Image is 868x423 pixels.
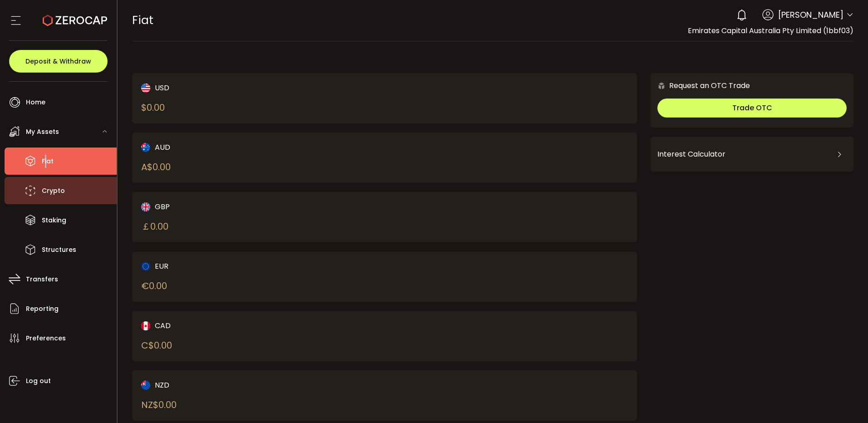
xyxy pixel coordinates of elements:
div: NZ$ 0.00 [141,398,177,412]
span: Fiat [42,155,54,168]
div: C$ 0.00 [141,339,172,352]
span: Emirates Capital Australia Pty Limited (1bbf03) [688,25,853,36]
span: Home [26,96,45,109]
img: 6nGpN7MZ9FLuBP83NiajKbTRY4UzlzQtBKtCrLLspmCkSvCZHBKvY3NxgQaT5JnOQREvtQ257bXeeSTueZfAPizblJ+Fe8JwA... [657,82,666,90]
div: $ 0.00 [141,101,165,114]
span: Preferences [26,332,66,345]
img: gbp_portfolio.svg [141,202,150,211]
button: Deposit & Withdraw [9,50,108,73]
button: Trade OTC [657,98,847,118]
img: usd_portfolio.svg [141,84,150,93]
div: NZD [141,379,360,391]
img: nzd_portfolio.svg [141,381,150,390]
img: eur_portfolio.svg [141,262,150,271]
span: Structures [42,243,76,256]
div: CAD [141,320,360,331]
span: Trade OTC [732,103,772,113]
div: A$ 0.00 [141,160,171,174]
div: EUR [141,261,360,272]
span: Log out [26,374,51,388]
span: Transfers [26,273,58,286]
span: Deposit & Withdraw [25,58,91,64]
span: Staking [42,214,66,227]
div: AUD [141,142,360,153]
span: Fiat [132,12,153,28]
div: USD [141,82,360,93]
div: Interest Calculator [657,143,847,165]
div: GBP [141,201,360,212]
div: Request an OTC Trade [651,80,750,91]
div: € 0.00 [141,279,167,293]
span: Reporting [26,302,59,315]
img: aud_portfolio.svg [141,143,150,152]
img: cad_portfolio.svg [141,321,150,330]
span: Crypto [42,184,65,197]
iframe: Chat Widget [823,379,868,423]
span: My Assets [26,125,59,138]
span: [PERSON_NAME] [778,9,843,21]
div: ￡ 0.00 [141,220,168,233]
